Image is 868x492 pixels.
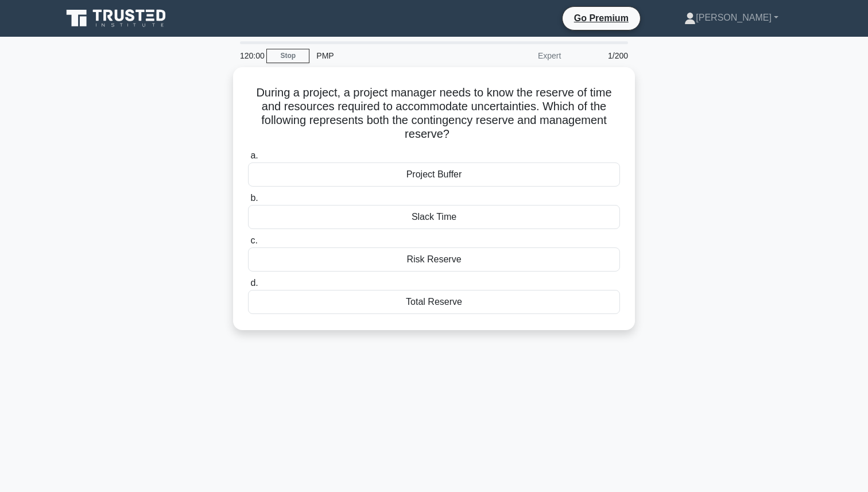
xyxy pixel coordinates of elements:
[568,44,635,67] div: 1/200
[567,11,635,25] a: Go Premium
[309,44,467,67] div: PMP
[248,247,620,272] div: Risk Reserve
[250,193,258,203] span: b.
[250,278,258,288] span: d.
[248,290,620,314] div: Total Reserve
[266,49,309,63] a: Stop
[248,162,620,187] div: Project Buffer
[467,44,568,67] div: Expert
[233,44,266,67] div: 120:00
[248,205,620,229] div: Slack Time
[657,6,806,29] a: [PERSON_NAME]
[250,235,257,245] span: c.
[250,150,258,160] span: a.
[247,86,621,142] h5: During a project, a project manager needs to know the reserve of time and resources required to a...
